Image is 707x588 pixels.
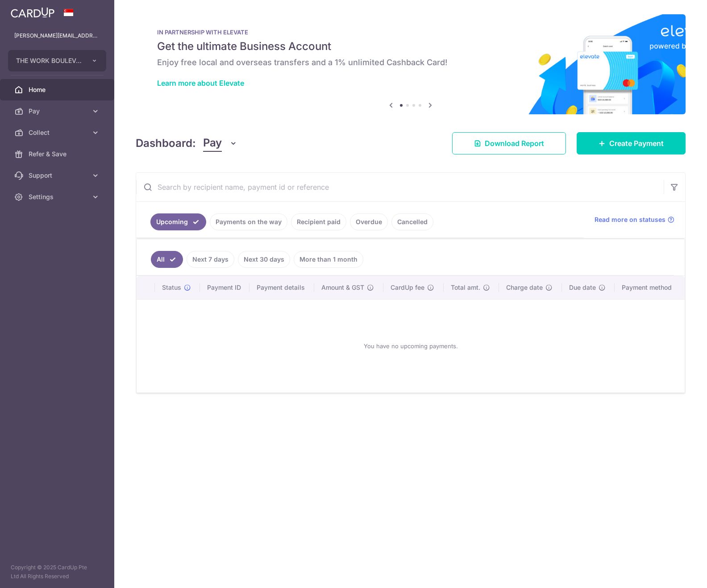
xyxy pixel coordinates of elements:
[650,561,698,584] iframe: Opens a widget where you can find more information
[391,213,433,230] a: Cancelled
[485,138,544,149] span: Download Report
[136,173,664,201] input: Search by recipient name, payment id or reference
[29,107,87,116] span: Pay
[29,85,87,94] span: Home
[294,251,363,268] a: More than 1 month
[157,39,664,54] h5: Get the ultimate Business Account
[16,56,82,65] span: THE WORK BOULEVARD PTE. LTD.
[250,276,314,299] th: Payment details
[157,57,664,68] h6: Enjoy free local and overseas transfers and a 1% unlimited Cashback Card!
[157,29,664,36] p: IN PARTNERSHIP WITH ELEVATE
[210,213,287,230] a: Payments on the way
[29,171,87,180] span: Support
[14,31,100,40] p: [PERSON_NAME][EMAIL_ADDRESS][PERSON_NAME][DOMAIN_NAME]
[147,307,674,385] div: You have no upcoming payments.
[136,14,686,114] img: Renovation banner
[595,215,674,224] a: Read more on statuses
[609,138,664,149] span: Create Payment
[321,283,364,292] span: Amount & GST
[29,150,87,158] span: Refer & Save
[187,251,234,268] a: Next 7 days
[11,7,54,18] img: CardUp
[577,132,686,154] a: Create Payment
[203,135,222,152] span: Pay
[615,276,685,299] th: Payment method
[451,283,480,292] span: Total amt.
[291,213,346,230] a: Recipient paid
[452,132,566,154] a: Download Report
[29,192,87,201] span: Settings
[569,283,596,292] span: Due date
[8,50,106,71] button: THE WORK BOULEVARD PTE. LTD.
[162,283,181,292] span: Status
[136,135,196,151] h4: Dashboard:
[157,79,244,88] a: Learn more about Elevate
[150,213,206,230] a: Upcoming
[238,251,290,268] a: Next 30 days
[29,128,87,137] span: Collect
[151,251,183,268] a: All
[595,215,665,224] span: Read more on statuses
[200,276,250,299] th: Payment ID
[391,283,424,292] span: CardUp fee
[203,135,237,152] button: Pay
[350,213,388,230] a: Overdue
[506,283,543,292] span: Charge date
